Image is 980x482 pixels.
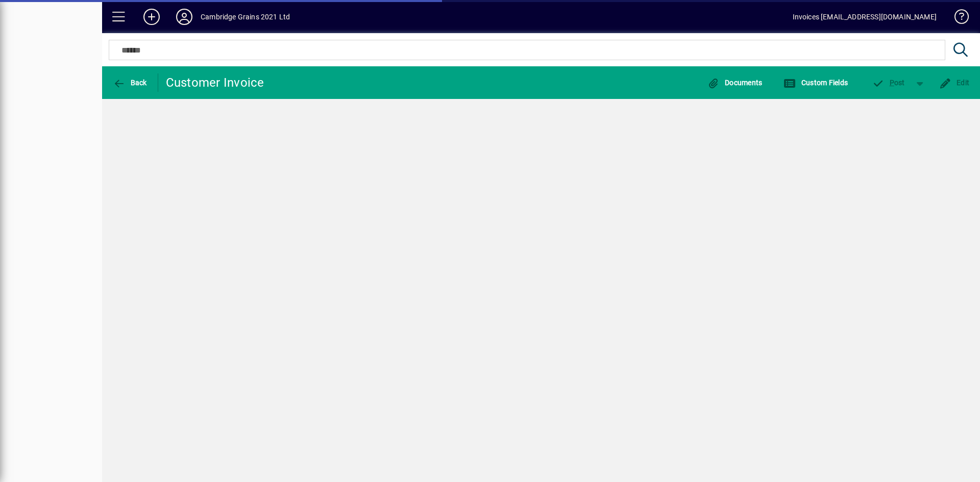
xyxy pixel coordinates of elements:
[168,8,201,26] button: Profile
[793,9,937,25] div: Invoices [EMAIL_ADDRESS][DOMAIN_NAME]
[939,79,970,87] span: Edit
[110,73,150,92] button: Back
[201,9,290,25] div: Cambridge Grains 2021 Ltd
[135,8,168,26] button: Add
[867,73,910,92] button: Post
[783,79,848,87] span: Custom Fields
[102,73,158,92] app-page-header-button: Back
[707,79,763,87] span: Documents
[113,79,147,87] span: Back
[781,73,850,92] button: Custom Fields
[937,73,972,92] button: Edit
[947,2,967,35] a: Knowledge Base
[890,79,894,87] span: P
[872,79,905,87] span: ost
[166,74,264,91] div: Customer Invoice
[705,73,765,92] button: Documents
